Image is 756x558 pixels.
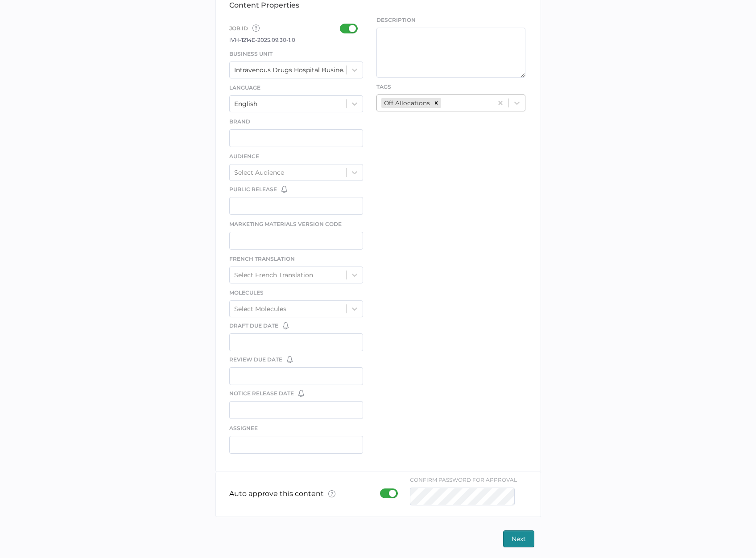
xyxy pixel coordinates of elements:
span: Language [229,84,260,91]
div: Select Molecules [234,305,286,313]
span: Audience [229,153,259,160]
span: Next [512,531,526,547]
img: bell-default.8986a8bf.svg [281,186,287,193]
span: Business Unit [229,50,273,57]
span: Brand [229,118,250,125]
span: Job ID [229,24,260,35]
span: French Translation [229,255,295,262]
div: content properties [229,1,527,9]
span: Molecules [229,289,264,296]
img: bell-default.8986a8bf.svg [287,356,293,363]
span: Marketing Materials Version Code [229,221,342,227]
span: Public Release [229,185,277,193]
div: Select Audience [234,168,284,176]
div: Off Allocations [381,98,431,108]
span: Draft Due Date [229,322,278,330]
img: bell-default.8986a8bf.svg [298,390,304,397]
div: confirm password for approval [410,476,517,483]
span: IVH-1214E-2025.09.30-1.0 [229,37,295,43]
div: Select French Translation [234,271,313,279]
p: Auto approve this content [229,489,335,500]
span: Description [376,16,525,24]
img: tooltip-default.0a89c667.svg [328,490,335,497]
span: Tags [376,83,391,90]
span: Notice Release Date [229,390,294,398]
span: Review Due Date [229,356,282,364]
img: tooltip-default.0a89c667.svg [252,25,260,32]
div: English [234,100,257,108]
button: Next [503,530,534,547]
img: bell-default.8986a8bf.svg [283,322,289,329]
span: Assignee [229,425,258,431]
div: Intravenous Drugs Hospital Business [234,66,347,74]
